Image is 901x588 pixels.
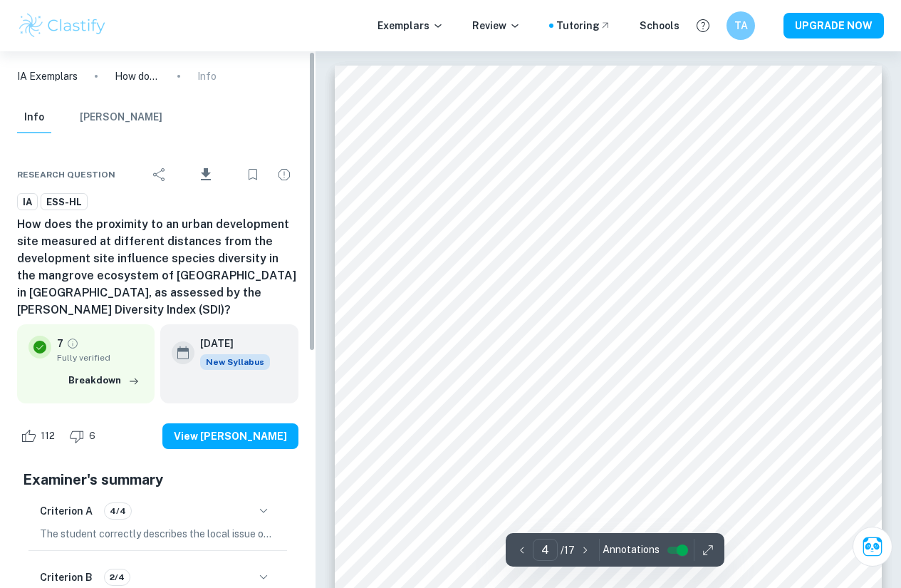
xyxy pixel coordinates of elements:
[57,336,63,351] p: 7
[66,337,79,350] a: Grade fully verified
[556,18,611,33] a: Tutoring
[115,68,160,84] p: How does the proximity to an urban development site measured at different distances from the deve...
[81,429,103,443] span: 6
[783,13,884,38] button: UPGRADE NOW
[80,102,162,133] button: [PERSON_NAME]
[17,68,78,84] a: IA Exemplars
[17,425,63,448] div: Like
[197,68,217,84] p: Info
[853,527,892,567] button: Ask Clai
[270,160,298,189] div: Report issue
[66,425,103,448] div: Dislike
[40,503,93,519] h6: Criterion A
[41,193,88,211] a: ESS-HL
[239,160,267,189] div: Bookmark
[17,216,298,319] h6: How does the proximity to an urban development site measured at different distances from the deve...
[200,354,270,370] span: New Syllabus
[472,18,521,33] p: Review
[733,18,749,33] h6: TA
[17,102,51,133] button: Info
[377,18,444,33] p: Exemplars
[105,571,130,584] span: 2/4
[41,195,87,210] span: ESS-HL
[200,336,259,351] h6: [DATE]
[105,505,131,517] span: 4/4
[17,193,38,211] a: IA
[162,423,298,449] button: View [PERSON_NAME]
[17,168,115,181] span: Research question
[726,11,755,40] button: TA
[65,370,143,391] button: Breakdown
[57,351,143,364] span: Fully verified
[40,526,276,542] p: The student correctly describes the local issue of urban development's impact on mangrove species...
[33,429,63,443] span: 112
[200,354,270,370] div: Starting from the May 2026 session, the ESS IA requirements have changed. We created this exempla...
[40,569,93,585] h6: Criterion B
[17,11,108,40] img: Clastify logo
[18,195,37,210] span: IA
[145,160,174,189] div: Share
[640,18,679,33] a: Schools
[177,156,236,193] div: Download
[691,14,715,38] button: Help and Feedback
[23,469,293,490] h5: Examiner's summary
[561,542,575,558] p: / 17
[603,542,660,557] span: Annotations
